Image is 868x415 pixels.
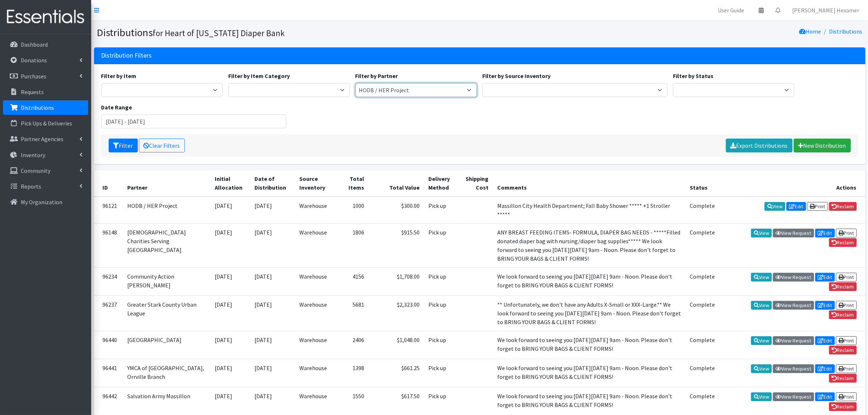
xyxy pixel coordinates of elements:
[3,53,88,67] a: Donations
[424,267,459,295] td: Pick up
[123,223,210,267] td: [DEMOGRAPHIC_DATA] Charities Serving [GEOGRAPHIC_DATA]
[94,223,123,267] td: 96148
[123,170,210,197] th: Partner
[712,3,750,18] a: User Guide
[836,301,857,310] a: Print
[21,151,45,159] p: Inventory
[210,295,250,331] td: [DATE]
[829,282,857,291] a: Reclaim
[829,374,857,383] a: Reclaim
[424,359,459,387] td: Pick up
[836,229,857,237] a: Print
[799,28,821,35] a: Home
[751,364,772,373] a: View
[3,37,88,52] a: Dashboard
[829,28,863,35] a: Distributions
[97,26,477,39] h1: Distributions
[21,198,62,206] p: My Organization
[786,202,806,211] a: Edit
[3,69,88,84] a: Purchases
[720,170,865,197] th: Actions
[829,346,857,354] a: Reclaim
[815,273,835,282] a: Edit
[101,52,152,59] h3: Distribution Filters
[123,197,210,224] td: HODB / HER Project
[3,148,88,162] a: Inventory
[123,359,210,387] td: YMCA of [GEOGRAPHIC_DATA], Orrville Branch
[764,202,785,211] a: View
[21,183,41,190] p: Reports
[673,71,713,80] label: Filter by Status
[295,170,335,197] th: Source Inventory
[94,331,123,359] td: 96440
[493,170,685,197] th: Comments
[101,71,137,80] label: Filter by Item
[815,364,835,373] a: Edit
[250,295,295,331] td: [DATE]
[829,238,857,247] a: Reclaim
[335,359,369,387] td: 1398
[685,331,719,359] td: Complete
[751,301,772,310] a: View
[94,170,123,197] th: ID
[829,402,857,411] a: Reclaim
[295,197,335,224] td: Warehouse
[21,88,44,96] p: Requests
[836,273,857,282] a: Print
[773,229,814,237] a: View Request
[94,197,123,224] td: 96121
[369,267,424,295] td: $1,708.00
[726,139,793,152] a: Export Distributions
[250,359,295,387] td: [DATE]
[250,170,295,197] th: Date of Distribution
[101,103,132,112] label: Date Range
[369,359,424,387] td: $661.25
[228,71,290,80] label: Filter by Item Category
[210,267,250,295] td: [DATE]
[836,364,857,373] a: Print
[829,202,857,211] a: Reclaim
[424,197,459,224] td: Pick up
[369,223,424,267] td: $915.50
[794,139,851,152] a: New Distribution
[424,170,459,197] th: Delivery Method
[153,28,285,38] small: for Heart of [US_STATE] Diaper Bank
[335,267,369,295] td: 4156
[3,116,88,131] a: Pick Ups & Deliveries
[685,170,719,197] th: Status
[807,202,828,211] a: Print
[685,267,719,295] td: Complete
[335,197,369,224] td: 1000
[424,331,459,359] td: Pick up
[335,170,369,197] th: Total Items
[335,223,369,267] td: 1806
[250,223,295,267] td: [DATE]
[751,273,772,282] a: View
[295,331,335,359] td: Warehouse
[685,197,719,224] td: Complete
[773,273,814,282] a: View Request
[751,229,772,237] a: View
[369,197,424,224] td: $300.00
[369,331,424,359] td: $1,048.00
[815,301,835,310] a: Edit
[21,41,48,48] p: Dashboard
[685,295,719,331] td: Complete
[424,223,459,267] td: Pick up
[685,223,719,267] td: Complete
[459,170,493,197] th: Shipping Cost
[21,135,63,143] p: Partner Agencies
[751,392,772,401] a: View
[3,163,88,178] a: Community
[210,197,250,224] td: [DATE]
[815,229,835,237] a: Edit
[493,359,685,387] td: We look forward to seeing you [DATE][DATE] 9am - Noon. Please don't forget to BRING YOUR BAGS & C...
[751,336,772,345] a: View
[210,223,250,267] td: [DATE]
[3,100,88,115] a: Distributions
[94,295,123,331] td: 96237
[773,336,814,345] a: View Request
[101,115,287,128] input: January 1, 2011 - December 31, 2011
[21,73,46,80] p: Purchases
[493,331,685,359] td: We look forward to seeing you [DATE][DATE] 9am - Noon. Please don't forget to BRING YOUR BAGS & C...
